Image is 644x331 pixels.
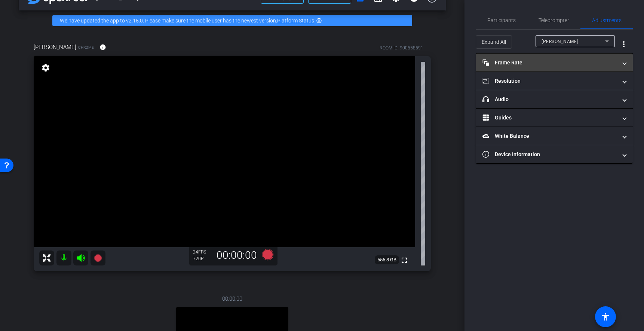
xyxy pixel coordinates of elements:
[482,59,617,67] mat-panel-title: Frame Rate
[99,44,106,51] mat-icon: info
[34,43,76,51] span: [PERSON_NAME]
[78,45,94,50] span: Chrome
[476,54,633,72] mat-expansion-panel-header: Frame Rate
[212,249,262,262] div: 00:00:00
[193,256,212,262] div: 720P
[52,15,412,26] div: We have updated the app to v2.15.0. Please make sure the mobile user has the newest version.
[500,285,635,322] iframe: Drift Widget Chat Controller
[316,18,322,24] mat-icon: highlight_off
[482,151,617,158] mat-panel-title: Device Information
[482,132,617,140] mat-panel-title: White Balance
[542,39,578,44] span: [PERSON_NAME]
[592,18,622,23] span: Adjustments
[619,40,628,49] mat-icon: more_vert
[222,295,242,303] span: 00:00:00
[539,18,569,23] span: Teleprompter
[40,63,51,72] mat-icon: settings
[476,90,633,108] mat-expansion-panel-header: Audio
[476,145,633,163] mat-expansion-panel-header: Device Information
[193,249,212,255] div: 24
[476,109,633,127] mat-expansion-panel-header: Guides
[476,35,512,49] button: Expand All
[482,35,506,49] span: Expand All
[375,255,399,264] span: 555.8 GB
[482,95,617,103] mat-panel-title: Audio
[198,249,206,255] span: FPS
[400,256,409,265] mat-icon: fullscreen
[615,35,633,53] button: More Options for Adjustments Panel
[482,77,617,85] mat-panel-title: Resolution
[487,18,516,23] span: Participants
[476,127,633,145] mat-expansion-panel-header: White Balance
[476,72,633,90] mat-expansion-panel-header: Resolution
[482,114,617,122] mat-panel-title: Guides
[277,18,314,24] a: Platform Status
[380,45,423,51] div: ROOM ID: 900558591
